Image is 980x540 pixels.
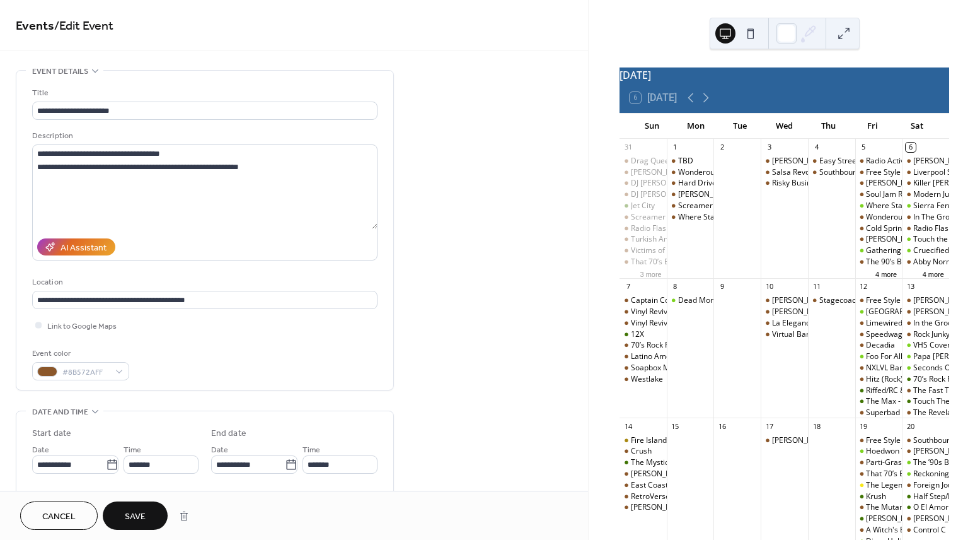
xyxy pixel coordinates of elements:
div: [PERSON_NAME] [631,502,690,513]
div: Southbound (Country) [808,167,855,178]
div: Krush [855,491,902,502]
div: Vinyl Revival [631,318,674,329]
div: Riffed/RC & Keegstand [866,385,945,396]
div: The Mutant Kings (Classic Rock) [866,502,977,513]
div: Superbad [855,408,902,418]
div: La Elegancia De La Salsa [761,318,808,329]
div: Riffed/RC & Keegstand [855,385,902,396]
div: Easy Street [819,156,859,167]
div: Risky Business (Oldies) [761,178,808,189]
div: 6 [906,143,915,152]
div: Wonderous Stories [667,167,714,178]
div: 14 [623,421,633,431]
div: Where Stars Collide [855,201,902,211]
div: Crush [620,446,667,457]
div: Virtual Band NYC (R & B) [772,329,858,340]
div: Title [32,86,375,100]
div: Salsa Revolution [761,167,808,178]
div: Rock Junky [902,329,949,340]
div: Turkish American Night [620,234,667,245]
div: Turkish American Night [631,234,713,245]
div: 7 [623,282,633,291]
div: DJ Tommy Bruno [620,178,667,189]
div: Radio Flashback [631,223,687,234]
div: Salsa Revolution [772,167,829,178]
div: Limewired [855,318,902,329]
div: A Witch's Brew [855,525,902,536]
div: Wonderous Stories [678,167,745,178]
div: 13 [906,282,915,291]
div: Reckoning (Grateful Dead) [902,469,949,479]
div: Jet City [620,201,667,211]
div: The Revelators [902,408,949,418]
div: Fri [851,114,895,139]
div: [DATE] [620,67,949,83]
div: Radio Active [855,156,902,167]
div: 70’s Rock Parade [902,374,949,385]
div: 1 [671,143,680,152]
div: The Mystic [620,457,667,468]
div: Description [32,129,375,143]
div: The Fast Track Band (Classic Rock/Pop/Dance) [902,385,949,396]
div: Tiger Rose/Clem & Billy Petersen [855,514,902,524]
span: Date [211,443,228,457]
div: Sat [895,114,939,139]
span: All day [47,490,69,503]
div: Cruecified/Bulletproof [902,245,949,256]
div: Drag Queen Booze Bingo Brunch [620,156,667,167]
div: DJ Jeff [620,189,667,200]
div: Killer Joe & The Lido Soul Revue [902,178,949,189]
div: Free Style Disco with DJ Jeff Nec [855,167,902,178]
button: AI Assistant [37,238,115,255]
div: 12 [859,282,868,291]
div: Bob Damato [761,156,808,167]
div: 12X [631,329,644,340]
div: [PERSON_NAME] (Steel Drums) [772,295,882,306]
div: Joe Rock and the All Stars [902,307,949,317]
div: That 70’s Band [631,257,683,267]
div: DJ [PERSON_NAME] [631,178,700,189]
div: 17 [764,421,774,431]
div: Eddie Trap Band/Disco Unlimited [902,156,949,167]
div: Wed [762,114,806,139]
div: The 90’s Band [866,257,915,267]
div: In the Groove [913,318,960,329]
div: Papa Roach & Rise Against: Rise of the Roach Tour [902,351,949,362]
div: The Mutant Kings (Classic Rock) [855,502,902,513]
div: Screamer of the Week (New Wave) [631,212,753,223]
span: Event details [32,65,88,78]
div: The Max - Ultimate 90’s Party [866,396,969,407]
div: Latino American Night [620,351,667,362]
button: 3 more [635,268,666,279]
div: TBD [678,156,693,167]
span: Date [32,443,49,457]
span: Time [303,443,320,457]
span: Date and time [32,406,88,419]
span: / Edit Event [54,14,113,38]
div: [PERSON_NAME] [772,156,831,167]
button: 4 more [918,268,949,279]
button: Cancel [20,502,98,530]
div: Mon [674,114,718,139]
div: Decadia [855,340,902,351]
div: Where Stars Collide [866,201,935,211]
div: Touch the ’80s [902,234,949,245]
div: End date [211,427,246,440]
div: 20 [906,421,915,431]
div: Radio Flashback [902,223,949,234]
div: Vinyl Revival [631,307,674,317]
button: Save [103,502,168,530]
div: The Max - Ultimate 90’s Party [855,396,902,407]
div: RetroVerse [620,491,667,502]
div: Virtual Band NYC (R & B) [761,329,808,340]
div: 12X [620,329,667,340]
div: [PERSON_NAME] Band [772,435,851,446]
div: Tommy Sullivan [761,307,808,317]
div: Foreign Journey with A Laser Show [902,480,949,491]
div: Abby Normal (Classic/Modern Rock) [902,257,949,267]
div: Liverpool Schuffle (Beatles) [902,167,949,178]
div: East Coast [855,307,902,317]
div: Hitz (Rock) [866,374,903,385]
div: Elton John & Billy Joel Tribute [855,234,902,245]
div: Gathering Mases (Ozzy)/Tomorrows Dream [855,245,902,256]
